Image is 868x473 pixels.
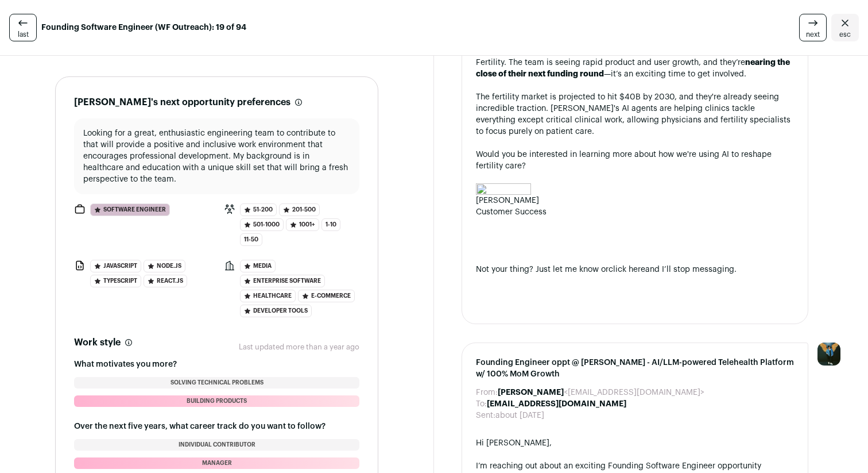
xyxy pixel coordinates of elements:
div: Not your thing? Just let me know or and I’ll stop messaging. [476,264,794,275]
span: Founding Engineer oppt @ [PERSON_NAME] - AI/LLM-powered Telehealth Platform w/ 100% MoM Growth [476,357,794,380]
span: next [806,30,820,39]
span: Healthcare [240,290,296,302]
span: Node.js [144,260,185,272]
span: 51-200 [240,203,277,216]
span: Javascript [90,260,141,272]
li: Building products [74,395,359,407]
span: 11-50 [240,233,262,246]
h3: Over the next five years, what career track do you want to follow? [74,421,359,432]
a: Close [831,14,859,41]
span: 1001+ [286,218,319,231]
li: Solving technical problems [74,377,359,389]
span: Hi [PERSON_NAME], [476,439,552,447]
b: [EMAIL_ADDRESS][DOMAIN_NAME] [487,400,626,408]
a: click here [609,266,645,274]
p: Looking for a great, enthusiastic engineering team to contribute to that will provide a positive ... [83,128,350,185]
span: TypeScript [90,275,141,287]
h2: [PERSON_NAME]'s next opportunity preferences [74,95,290,109]
span: React.js [144,275,187,287]
div: Customer Success [476,206,794,218]
span: last [18,30,29,39]
p: Last updated more than a year ago [239,343,359,352]
dd: about [DATE] [495,410,544,421]
span: esc [839,30,851,39]
img: 12031951-medium_jpg [817,343,840,366]
dd: <[EMAIL_ADDRESS][DOMAIN_NAME]> [498,387,704,398]
img: AD_4nXfN_Wdbo-9dN62kpSIH8EszFLdSX9Ee2SmTdSe9uclOz2fvlvqi_K2NFv-j8qjgcrqPyhWTkoaG637ThTiP2dTyvP11O... [476,183,531,195]
div: Would you be interested in learning more about how we're using AI to reshape fertility care? [476,149,794,172]
span: 501-1000 [240,218,284,231]
span: Software Engineer [90,203,170,216]
span: Developer Tools [240,305,312,317]
span: E-Commerce [298,290,355,302]
span: 1-10 [321,218,340,231]
dt: From: [476,387,498,398]
b: [PERSON_NAME] [498,389,564,397]
a: next [799,14,827,41]
span: Enterprise Software [240,275,325,287]
dt: To: [476,398,487,410]
div: The fertility market is projected to hit $40B by 2030, and they're already seeing incredible trac... [476,91,794,137]
a: last [9,14,37,41]
div: [PERSON_NAME] [476,195,794,206]
span: Media [240,260,276,272]
h3: What motivates you more? [74,359,359,370]
strong: Founding Software Engineer (WF Outreach): 19 of 94 [41,22,246,33]
span: 201-500 [279,203,320,216]
h2: Work style [74,336,121,349]
dt: Sent: [476,410,495,421]
li: Manager [74,457,359,469]
li: Individual contributor [74,439,359,451]
div: Following up on my note about the at [PERSON_NAME] Fertility. The team is seeing rapid product an... [476,45,794,80]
